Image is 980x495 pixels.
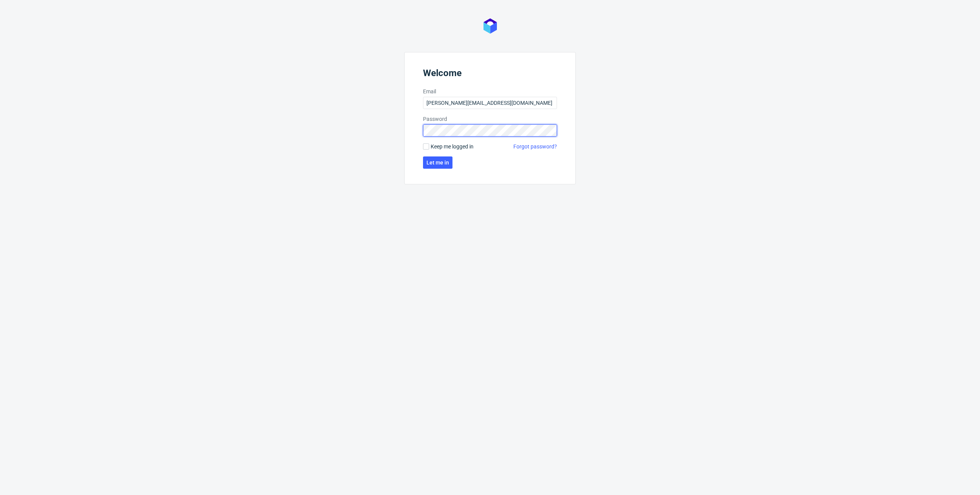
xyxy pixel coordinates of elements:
[423,88,557,95] label: Email
[426,160,449,165] span: Let me in
[423,97,557,109] input: you@youremail.com
[423,115,557,123] label: Password
[423,156,452,169] button: Let me in
[431,143,474,150] span: Keep me logged in
[513,143,557,150] a: Forgot password?
[423,68,557,81] header: Welcome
